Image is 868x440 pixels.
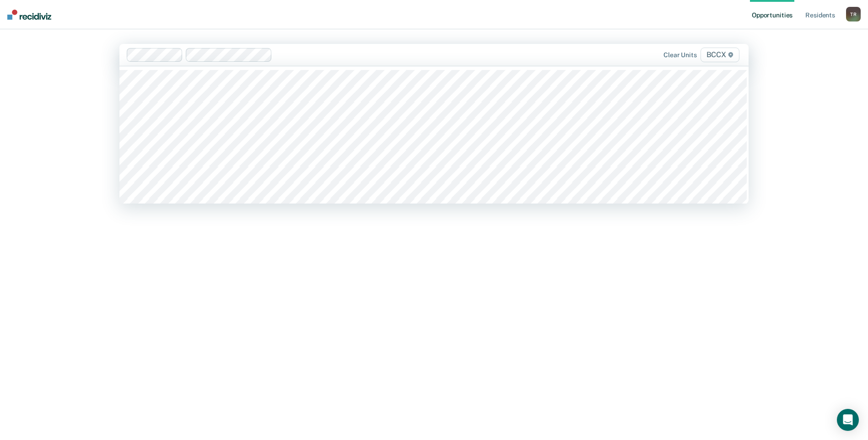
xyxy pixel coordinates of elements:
span: BCCX [701,48,739,62]
button: TR [846,7,861,21]
div: Open Intercom Messenger [837,409,859,431]
div: T R [846,7,861,21]
div: Clear units [663,51,697,59]
img: Recidiviz [7,10,51,20]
